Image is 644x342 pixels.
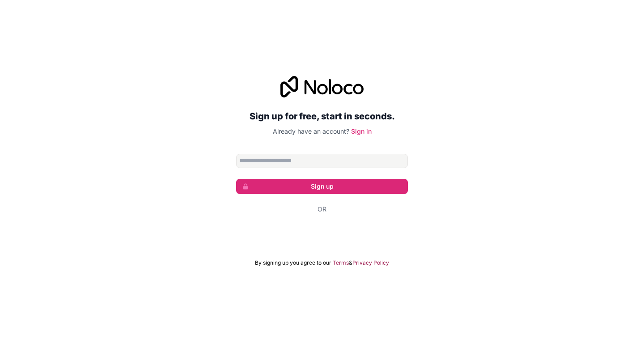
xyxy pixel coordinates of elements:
span: By signing up you agree to our [255,259,331,266]
button: Sign up [236,179,408,194]
a: Sign in [351,127,372,135]
a: Privacy Policy [352,259,389,266]
span: & [349,259,352,266]
a: Terms [333,259,349,266]
h2: Sign up for free, start in seconds. [236,108,408,124]
span: Or [318,205,326,214]
input: Email address [236,154,408,168]
span: Already have an account? [273,127,349,135]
